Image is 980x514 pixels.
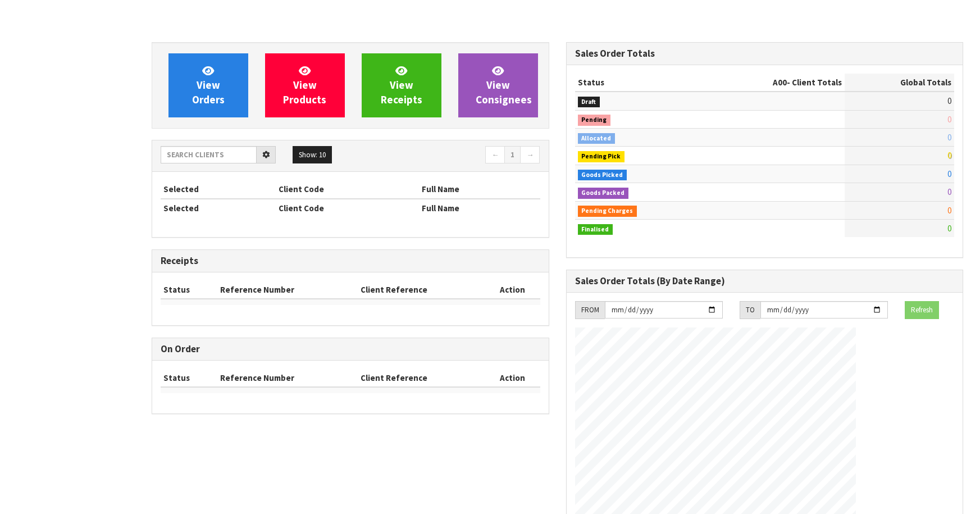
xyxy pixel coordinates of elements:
[161,180,276,198] th: Selected
[161,344,540,354] h3: On Order
[578,133,616,144] span: Allocated
[947,95,951,106] span: 0
[362,53,441,117] a: ViewReceipts
[276,199,419,217] th: Client Code
[947,187,951,197] span: 0
[578,115,611,126] span: Pending
[773,77,787,88] span: A00
[485,281,540,299] th: Action
[358,369,486,387] th: Client Reference
[217,369,358,387] th: Reference Number
[578,151,625,162] span: Pending Pick
[947,223,951,234] span: 0
[578,206,637,217] span: Pending Charges
[575,276,955,286] h3: Sales Order Totals (By Date Range)
[381,64,422,106] span: View Receipts
[276,180,419,198] th: Client Code
[520,146,540,164] a: →
[458,53,538,117] a: ViewConsignees
[575,74,700,92] th: Status
[485,146,505,164] a: ←
[947,205,951,216] span: 0
[293,146,332,164] button: Show: 10
[947,132,951,143] span: 0
[905,301,939,319] button: Refresh
[504,146,521,164] a: 1
[578,224,613,235] span: Finalised
[359,146,540,166] nav: Page navigation
[740,301,760,319] div: TO
[485,369,540,387] th: Action
[575,301,605,319] div: FROM
[947,169,951,179] span: 0
[265,53,345,117] a: ViewProducts
[578,170,627,181] span: Goods Picked
[947,150,951,161] span: 0
[161,369,217,387] th: Status
[168,53,248,117] a: ViewOrders
[217,281,358,299] th: Reference Number
[476,64,532,106] span: View Consignees
[700,74,845,92] th: - Client Totals
[161,199,276,217] th: Selected
[845,74,954,92] th: Global Totals
[419,199,540,217] th: Full Name
[419,180,540,198] th: Full Name
[161,256,540,266] h3: Receipts
[192,64,225,106] span: View Orders
[358,281,486,299] th: Client Reference
[578,188,629,199] span: Goods Packed
[161,146,257,163] input: Search clients
[161,281,217,299] th: Status
[575,48,955,59] h3: Sales Order Totals
[578,97,600,108] span: Draft
[283,64,326,106] span: View Products
[947,114,951,125] span: 0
